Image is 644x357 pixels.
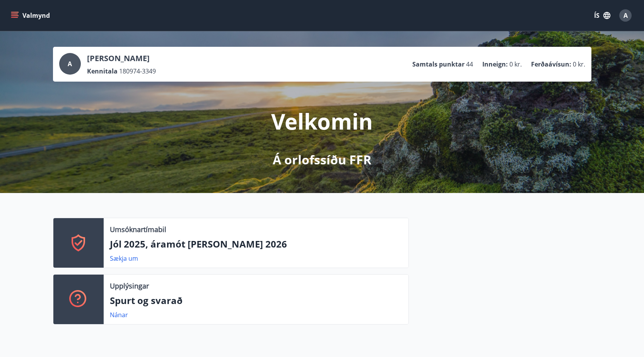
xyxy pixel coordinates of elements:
p: Á orlofssíðu FFR [273,151,371,168]
button: A [616,6,635,25]
a: Sækja um [110,254,138,263]
span: 0 kr. [509,60,522,68]
span: 180974-3349 [119,67,156,75]
button: ÍS [590,9,615,22]
button: menu [9,9,53,22]
p: Kennitala [87,67,118,75]
p: Inneign : [482,60,508,68]
span: A [68,60,72,68]
p: Jól 2025, áramót [PERSON_NAME] 2026 [110,237,402,251]
p: [PERSON_NAME] [87,53,156,64]
p: Samtals punktar [412,60,465,68]
a: Nánar [110,311,128,319]
span: 0 kr. [573,60,585,68]
p: Ferðaávísun : [531,60,571,68]
p: Upplýsingar [110,281,149,291]
span: 44 [466,60,473,68]
span: A [624,11,628,20]
p: Velkomin [271,106,373,136]
p: Spurt og svarað [110,294,402,307]
p: Umsóknartímabil [110,224,166,234]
